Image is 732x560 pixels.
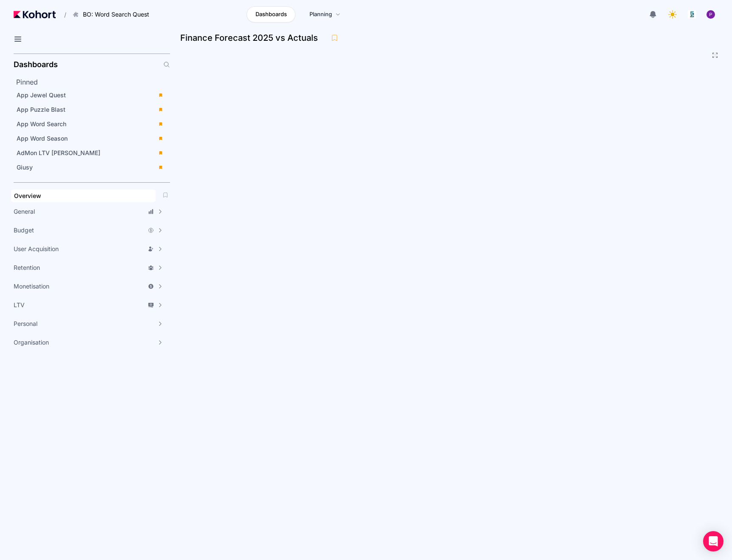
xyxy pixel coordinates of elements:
a: Dashboards [247,6,295,23]
h2: Dashboards [14,61,58,68]
span: Budget [14,226,34,235]
span: Planning [309,10,332,19]
img: logo_logo_images_1_20240607072359498299_20240828135028712857.jpeg [688,10,696,19]
div: Open Intercom Messenger [703,531,723,552]
span: Overview [14,192,41,199]
a: AdMon LTV [PERSON_NAME] [14,147,167,159]
span: App Puzzle Blast [17,106,65,113]
span: Giusy [17,164,33,171]
a: App Word Season [14,132,167,145]
span: App Jewel Quest [17,91,66,99]
span: Monetisation [14,282,49,291]
span: App Word Season [17,135,68,142]
h2: Pinned [16,77,170,87]
img: Kohort logo [14,11,56,18]
span: Dashboards [255,10,287,19]
h3: Finance Forecast 2025 vs Actuals [180,34,323,42]
button: Fullscreen [712,52,718,59]
a: App Jewel Quest [14,89,167,102]
a: App Puzzle Blast [14,103,167,116]
a: Planning [301,6,349,23]
span: User Acquisition [14,245,59,253]
span: App Word Search [17,120,66,127]
span: LTV [14,301,25,309]
a: Overview [11,189,156,202]
span: Retention [14,263,40,272]
span: BO: Word Search Quest [83,10,149,19]
button: BO: Word Search Quest [68,7,158,22]
span: General [14,207,35,216]
span: Personal [14,320,37,328]
span: / [57,10,66,19]
a: App Word Search [14,118,167,130]
span: Organisation [14,338,49,347]
a: Giusy [14,161,167,174]
span: AdMon LTV [PERSON_NAME] [17,149,100,156]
